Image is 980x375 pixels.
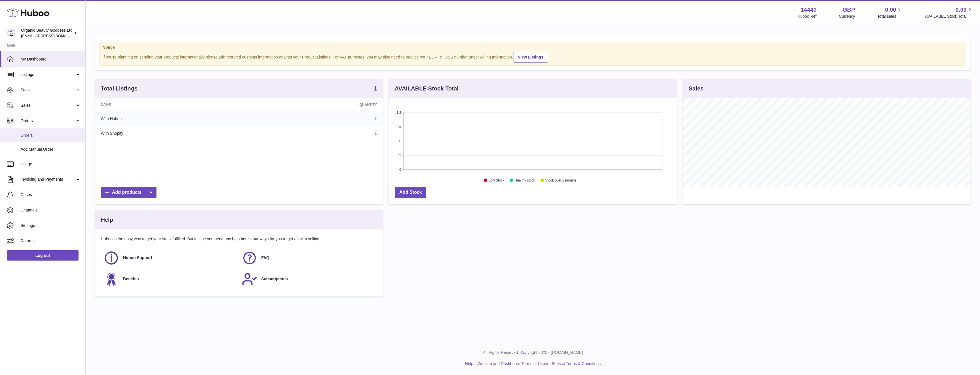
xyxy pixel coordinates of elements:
[21,147,81,152] span: Add Manual Order
[925,6,973,19] a: 0.00 AVAILABLE Stock Total
[397,154,401,157] text: 0.3
[489,178,505,182] text: Low Stock
[21,177,75,182] span: Invoicing and Payments
[552,361,601,366] a: Service Terms & Conditions
[101,85,138,92] h3: Total Listings
[123,255,152,261] span: Huboo Support
[21,28,73,39] div: Organic Beauty Goddess Ltd
[839,14,855,19] div: Currency
[21,238,81,244] span: Returns
[103,45,963,50] strong: Notice
[21,207,81,213] span: Channels
[21,103,75,108] span: Sales
[374,85,377,91] strong: 1
[250,98,383,111] th: Quantity
[95,98,250,111] th: Name
[21,72,75,77] span: Listings
[877,6,903,19] a: 0.00 Total sales
[242,250,374,266] a: FAQ
[475,361,601,366] li: and
[7,29,15,37] img: info@organicbeautygoddess.com
[395,187,426,198] a: Add Stock
[515,178,535,182] text: Healthy stock
[925,14,973,19] span: AVAILABLE Stock Total
[261,255,270,261] span: FAQ
[90,350,975,355] p: All Rights Reserved. Copyright 2025 - [DOMAIN_NAME]
[21,118,75,124] span: Orders
[242,271,374,287] a: Subscriptions
[123,276,139,282] span: Benefits
[21,133,81,138] span: Orders
[465,361,473,366] a: Help
[21,87,75,93] span: Stock
[101,216,113,224] h3: Help
[513,52,548,62] a: View Listings
[21,33,84,38] span: [EMAIL_ADDRESS][DOMAIN_NAME]
[95,111,250,126] td: With Huboo
[103,51,963,62] div: If you're planning on sending your products internationally please add required customs informati...
[399,168,401,171] text: 0
[21,223,81,228] span: Settings
[397,139,401,143] text: 0.6
[798,14,817,19] div: Huboo Ref
[95,126,250,141] td: With Shopify
[477,361,545,366] a: Website and Dashboard Terms of Use
[101,187,156,198] a: Add products
[261,276,288,282] span: Subscriptions
[877,14,903,19] span: Total sales
[885,6,896,14] span: 0.00
[689,85,704,92] h3: Sales
[395,85,458,92] h3: AVAILABLE Stock Total
[801,6,817,14] strong: 14440
[374,85,377,92] a: 1
[374,116,377,121] a: 1
[21,192,81,197] span: Cases
[397,111,401,114] text: 1.2
[104,250,236,266] a: Huboo Support
[101,236,377,242] p: Huboo is the easy way to get your stock fulfilled. But incase you need any help here's our ways f...
[843,6,855,14] strong: GBP
[955,6,967,14] span: 0.00
[374,131,377,136] a: 1
[397,125,401,128] text: 0.9
[545,178,577,182] text: Stock over 2 months
[21,57,81,62] span: My Dashboard
[104,271,236,287] a: Benefits
[21,161,81,167] span: Usage
[7,250,79,261] a: Log out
